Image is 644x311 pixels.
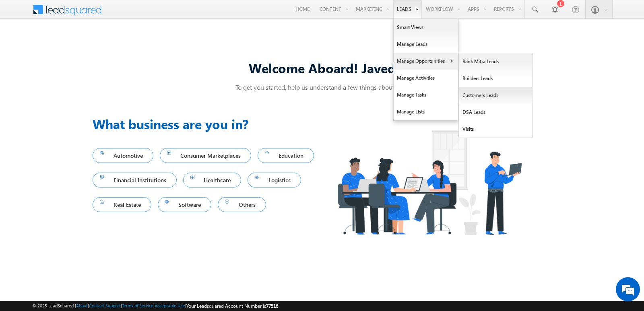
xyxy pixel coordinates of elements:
[394,19,458,36] a: Smart Views
[459,87,533,104] a: Customers Leads
[89,303,121,308] a: Contact Support
[394,53,458,70] a: Manage Opportunities
[459,121,533,138] a: Visits
[255,175,294,185] span: Logistics
[76,303,88,308] a: About
[190,175,234,185] span: Healthcare
[122,303,153,308] a: Terms of Service
[93,114,322,134] h3: What business are you in?
[225,199,259,210] span: Others
[394,87,458,103] a: Manage Tasks
[394,103,458,120] a: Manage Lists
[165,199,204,210] span: Software
[32,302,278,310] span: © 2025 LeadSquared | | | | |
[394,70,458,87] a: Manage Activities
[100,175,169,185] span: Financial Institutions
[394,36,458,53] a: Manage Leads
[459,53,533,70] a: Bank Mitra Leads
[155,303,185,308] a: Acceptable Use
[93,83,551,91] p: To get you started, help us understand a few things about you!
[459,104,533,121] a: DSA Leads
[167,150,244,161] span: Consumer Marketplaces
[93,59,551,76] div: Welcome Aboard! Javed
[186,303,278,309] span: Your Leadsquared Account Number is
[266,303,278,309] span: 77516
[100,199,144,210] span: Real Estate
[459,70,533,87] a: Builders Leads
[322,114,537,251] img: Industry.png
[100,150,146,161] span: Automotive
[265,150,307,161] span: Education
